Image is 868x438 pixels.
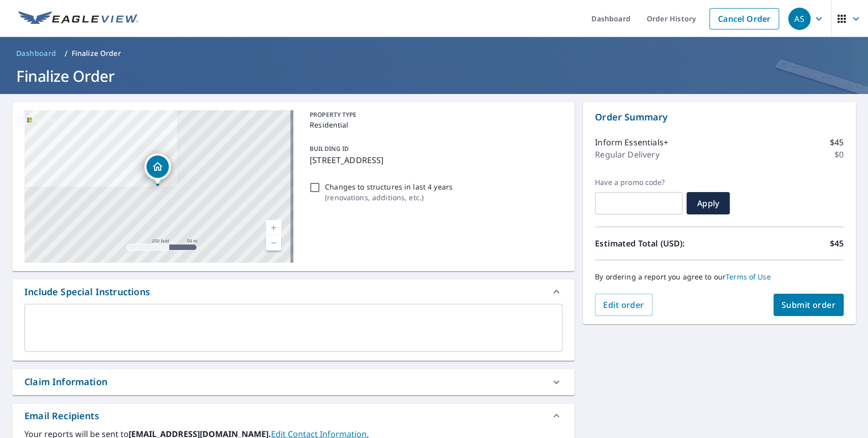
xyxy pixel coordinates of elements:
p: PROPERTY TYPE [310,110,558,119]
div: Dropped pin, building 1, Residential property, 1017 Sumter Ave Rosedale, MD 21237 [144,153,171,185]
div: Email Recipients [24,409,99,423]
nav: breadcrumb [12,45,856,61]
label: Have a promo code? [595,178,682,187]
div: AS [788,8,811,30]
a: Dashboard [12,45,61,61]
button: Submit order [773,294,844,316]
div: Claim Information [24,375,107,389]
div: Email Recipients [12,403,575,428]
img: EV Logo [18,11,138,26]
p: BUILDING ID [310,144,349,153]
div: Include Special Instructions [24,285,150,299]
p: Residential [310,119,558,130]
p: [STREET_ADDRESS] [310,154,558,166]
li: / [65,47,68,59]
p: Inform Essentials+ [595,136,668,148]
button: Apply [686,192,730,214]
p: ( renovations, additions, etc. ) [325,192,453,203]
a: Current Level 17, Zoom In [266,220,281,235]
a: Current Level 17, Zoom Out [266,235,281,251]
div: Include Special Instructions [12,279,575,304]
p: $45 [830,237,844,249]
p: Finalize Order [72,48,121,58]
p: $0 [834,148,844,161]
p: Estimated Total (USD): [595,237,720,249]
div: Claim Information [12,369,575,395]
span: Apply [695,198,722,209]
p: Changes to structures in last 4 years [325,181,453,192]
a: Terms of Use [726,272,771,281]
button: Edit order [595,294,652,316]
span: Submit order [782,299,836,310]
span: Edit order [603,299,644,310]
a: Cancel Order [709,8,779,29]
span: Dashboard [16,48,56,58]
p: By ordering a report you agree to our [595,272,844,281]
p: $45 [830,136,844,148]
p: Order Summary [595,110,844,124]
p: Regular Delivery [595,148,659,161]
h1: Finalize Order [12,66,856,86]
